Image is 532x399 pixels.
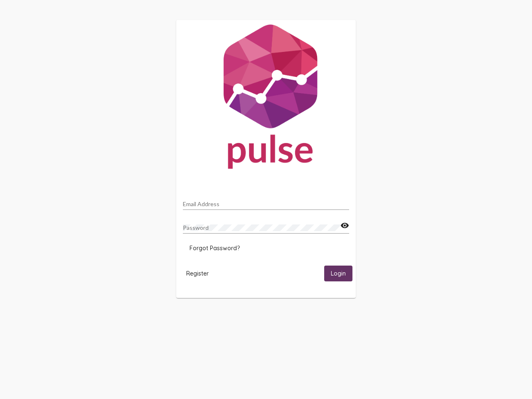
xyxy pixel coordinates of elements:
[331,270,346,278] span: Login
[183,241,246,256] button: Forgot Password?
[324,266,352,281] button: Login
[340,221,349,231] mat-icon: visibility
[176,20,356,177] img: Pulse For Good Logo
[180,266,215,281] button: Register
[190,244,240,252] span: Forgot Password?
[186,270,209,277] span: Register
